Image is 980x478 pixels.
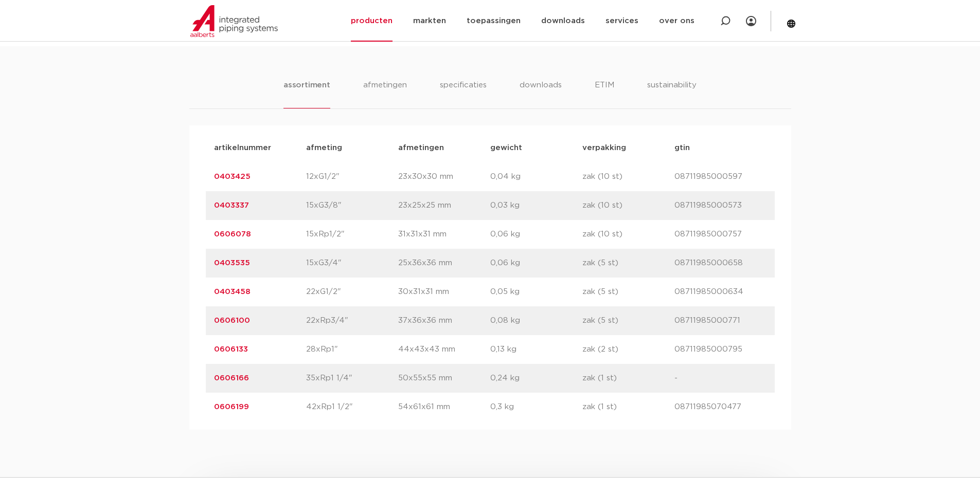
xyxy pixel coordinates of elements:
[582,372,674,384] p: zak (1 st)
[214,374,249,382] a: 0606166
[306,257,398,269] p: 15xG3/4"
[398,286,490,298] p: 30x31x31 mm
[214,142,306,154] p: artikelnummer
[283,79,330,108] li: assortiment
[490,142,582,154] p: gewicht
[398,315,490,327] p: 37x36x36 mm
[490,315,582,327] p: 0,08 kg
[674,315,767,327] p: 08711985000771
[440,79,487,108] li: specificaties
[306,372,398,384] p: 35xRp1 1/4"
[363,79,407,108] li: afmetingen
[520,79,562,108] li: downloads
[306,228,398,241] p: 15xRp1/2"
[674,171,767,183] p: 08711985000597
[490,228,582,241] p: 0,06 kg
[674,257,767,269] p: 08711985000658
[674,199,767,212] p: 08711985000573
[582,343,674,356] p: zak (2 st)
[490,199,582,212] p: 0,03 kg
[398,343,490,356] p: 44x43x43 mm
[214,288,251,296] a: 0403458
[214,173,251,180] a: 0403425
[582,286,674,298] p: zak (5 st)
[674,142,767,154] p: gtin
[582,171,674,183] p: zak (10 st)
[306,343,398,356] p: 28xRp1"
[398,199,490,212] p: 23x25x25 mm
[398,257,490,269] p: 25x36x36 mm
[582,199,674,212] p: zak (10 st)
[306,286,398,298] p: 22xG1/2"
[214,317,250,324] a: 0606100
[398,142,490,154] p: afmetingen
[398,228,490,241] p: 31x31x31 mm
[306,401,398,413] p: 42xRp1 1/2"
[647,79,697,108] li: sustainability
[674,286,767,298] p: 08711985000634
[582,142,674,154] p: verpakking
[306,142,398,154] p: afmeting
[595,79,614,108] li: ETIM
[214,201,249,209] a: 0403337
[674,343,767,356] p: 08711985000795
[214,403,249,411] a: 0606199
[306,171,398,183] p: 12xG1/2"
[306,199,398,212] p: 15xG3/8"
[582,401,674,413] p: zak (1 st)
[214,259,250,267] a: 0403535
[490,343,582,356] p: 0,13 kg
[582,257,674,269] p: zak (5 st)
[490,286,582,298] p: 0,05 kg
[490,372,582,384] p: 0,24 kg
[214,230,251,238] a: 0606078
[398,171,490,183] p: 23x30x30 mm
[214,345,248,353] a: 0606133
[490,171,582,183] p: 0,04 kg
[490,257,582,269] p: 0,06 kg
[674,372,767,384] p: -
[582,228,674,241] p: zak (10 st)
[674,401,767,413] p: 08711985070477
[398,401,490,413] p: 54x61x61 mm
[490,401,582,413] p: 0,3 kg
[674,228,767,241] p: 08711985000757
[582,315,674,327] p: zak (5 st)
[398,372,490,384] p: 50x55x55 mm
[306,315,398,327] p: 22xRp3/4"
